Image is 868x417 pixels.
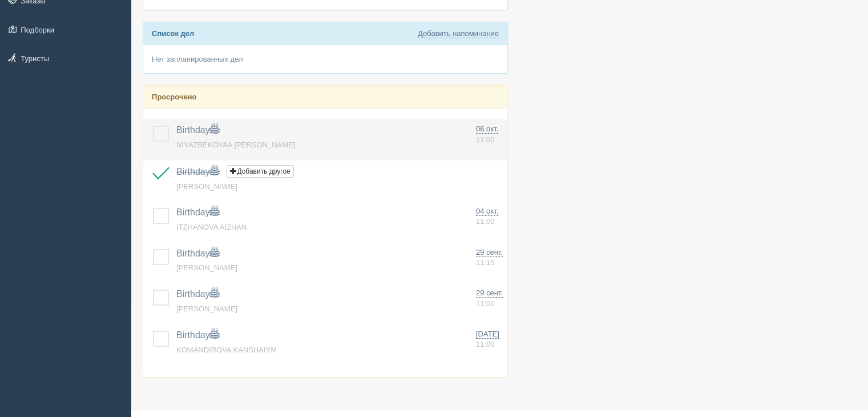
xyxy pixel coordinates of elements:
span: 11:00 [476,217,495,226]
a: Birthday [176,248,219,258]
span: 29 сент. [476,288,503,298]
b: Просрочено [152,93,196,101]
a: 06 окт. 11:00 [476,124,503,145]
span: 04 окт. [476,207,498,216]
a: 29 сент. 11:15 [476,247,503,268]
a: [PERSON_NAME] [176,263,237,272]
a: [DATE] 11:00 [476,329,503,350]
a: Добавить напоминание [418,29,499,38]
a: Birthday [176,167,219,177]
div: Нет запланированных дел [143,45,507,73]
a: Birthday [176,125,219,135]
a: Birthday [176,289,219,299]
a: [PERSON_NAME] [176,182,237,191]
a: Birthday [176,207,219,217]
span: [DATE] [476,330,499,339]
span: 11:00 [476,340,495,348]
span: 11:00 [476,135,495,144]
span: 11:15 [476,258,495,267]
button: Добавить другое [227,165,293,178]
span: 11:00 [476,299,495,308]
a: [PERSON_NAME] [176,304,237,313]
a: Birthday [176,330,219,340]
b: Список дел [152,29,194,38]
a: 29 сент. 11:00 [476,288,503,309]
a: 04 окт. 11:00 [476,206,503,227]
a: NIYAZBEKOVAA [PERSON_NAME] [176,141,295,149]
span: 06 окт. [476,125,498,134]
span: 29 сент. [476,248,503,257]
a: KOMANDIROVA KANSHAIYM [176,346,277,354]
a: ITZHANOVA AIZHAN [176,223,247,231]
